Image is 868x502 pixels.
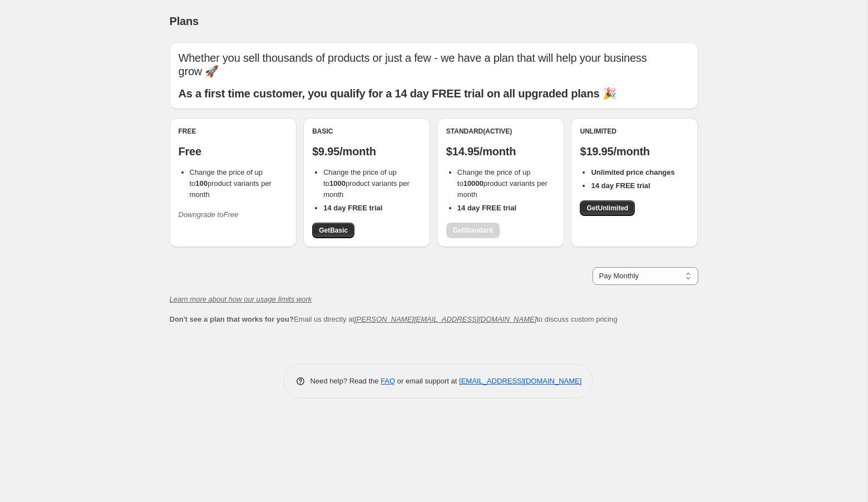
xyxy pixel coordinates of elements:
div: Basic [312,127,421,136]
div: Unlimited [580,127,689,136]
p: Whether you sell thousands of products or just a few - we have a plan that will help your busines... [179,51,689,78]
button: Downgrade toFree [172,206,245,224]
span: or email support at [395,377,459,385]
span: Need help? Read the [310,377,381,385]
span: Plans [170,15,199,27]
a: Learn more about how our usage limits work [170,295,312,303]
p: $14.95/month [446,145,555,158]
b: 14 day FREE trial [457,204,516,212]
a: FAQ [381,377,395,385]
a: [PERSON_NAME][EMAIL_ADDRESS][DOMAIN_NAME] [354,315,536,323]
span: Email us directly at to discuss custom pricing [170,315,618,323]
a: GetUnlimited [580,200,635,216]
a: GetBasic [312,223,354,238]
b: 100 [195,179,208,188]
p: $9.95/month [312,145,421,158]
b: As a first time customer, you qualify for a 14 day FREE trial on all upgraded plans 🎉 [179,87,617,100]
span: Get Unlimited [586,204,628,213]
span: Change the price of up to product variants per month [323,168,410,199]
div: Standard (Active) [446,127,555,136]
i: Downgrade to Free [179,210,239,219]
span: Change the price of up to product variants per month [190,168,272,199]
b: Unlimited price changes [591,168,674,176]
p: $19.95/month [580,145,689,158]
p: Free [179,145,288,158]
b: 1000 [329,179,346,188]
b: 14 day FREE trial [591,181,650,190]
a: [EMAIL_ADDRESS][DOMAIN_NAME] [459,377,581,385]
span: Change the price of up to product variants per month [457,168,548,199]
span: Get Basic [319,226,348,235]
div: Free [179,127,288,136]
b: 14 day FREE trial [323,204,382,212]
b: 10000 [463,179,484,188]
b: Don't see a plan that works for you? [170,315,294,323]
